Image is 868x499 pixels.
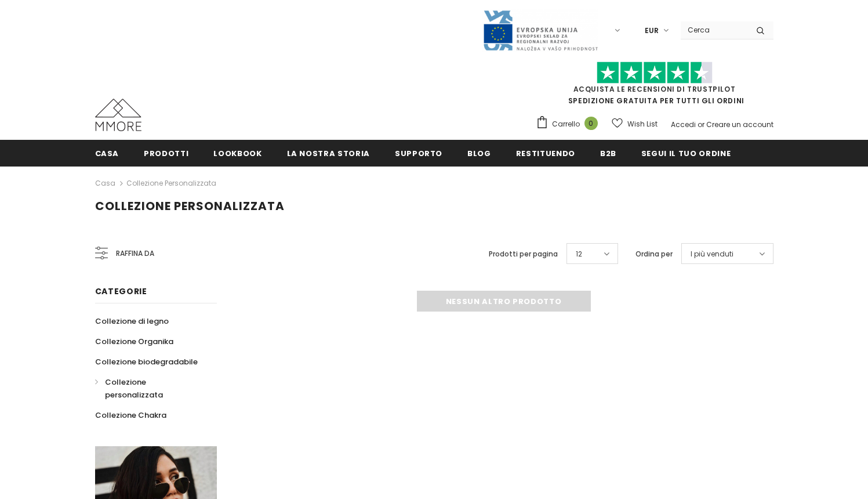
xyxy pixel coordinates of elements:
[482,9,598,52] img: Javni Razpis
[95,99,141,131] img: Casi MMORE
[95,311,169,331] a: Collezione di legno
[600,148,616,159] span: B2B
[536,67,773,106] span: SPEDIZIONE GRATUITA PER TUTTI GLI ORDINI
[681,21,747,38] input: Search Site
[144,140,188,166] a: Prodotti
[552,118,580,130] span: Carrello
[95,140,119,166] a: Casa
[467,140,491,166] a: Blog
[635,248,673,260] label: Ordina per
[95,336,173,347] span: Collezione Organika
[95,356,198,367] span: Collezione biodegradabile
[573,84,736,94] a: Acquista le recensioni di TrustPilot
[95,331,173,352] a: Collezione Organika
[213,148,262,159] span: Lookbook
[95,372,204,405] a: Collezione personalizzata
[287,148,370,159] span: La nostra storia
[584,117,598,130] span: 0
[95,352,198,372] a: Collezione biodegradabile
[597,62,713,84] img: Fidati di Pilot Stars
[691,248,733,260] span: I più venduti
[95,198,285,214] span: Collezione personalizzata
[600,140,616,166] a: B2B
[95,405,166,425] a: Collezione Chakra
[482,25,598,35] a: Javni Razpis
[144,148,188,159] span: Prodotti
[105,377,163,400] span: Collezione personalizzata
[126,178,216,188] a: Collezione personalizzata
[627,118,658,130] span: Wish List
[576,248,582,260] span: 12
[612,114,658,134] a: Wish List
[516,148,575,159] span: Restituendo
[116,247,154,260] span: Raffina da
[536,115,604,133] a: Carrello 0
[645,25,659,37] span: EUR
[516,140,575,166] a: Restituendo
[95,148,119,159] span: Casa
[287,140,370,166] a: La nostra storia
[489,248,558,260] label: Prodotti per pagina
[395,148,442,159] span: supporto
[641,140,731,166] a: Segui il tuo ordine
[95,316,169,327] span: Collezione di legno
[95,285,147,297] span: Categorie
[395,140,442,166] a: supporto
[706,120,773,129] a: Creare un account
[95,176,115,190] a: Casa
[467,148,491,159] span: Blog
[641,148,731,159] span: Segui il tuo ordine
[95,410,166,421] span: Collezione Chakra
[698,120,704,129] span: or
[213,140,262,166] a: Lookbook
[671,120,696,129] a: Accedi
